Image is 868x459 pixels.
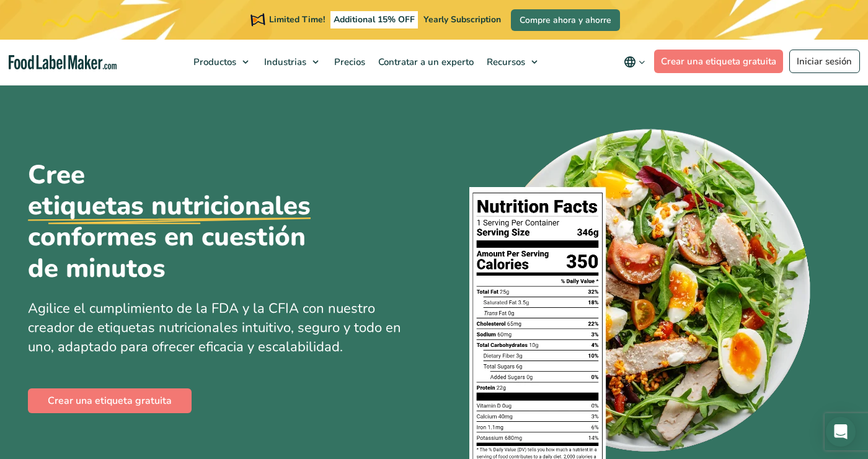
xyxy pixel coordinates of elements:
[190,56,237,68] span: Productos
[374,56,475,68] span: Contratar a un experto
[789,50,860,73] a: Iniciar sesión
[483,56,526,68] span: Recursos
[258,40,325,84] a: Industrias
[480,40,544,84] a: Recursos
[826,417,856,447] div: Open Intercom Messenger
[372,40,477,84] a: Contratar a un experto
[28,160,338,285] h1: Cree conformes en cuestión de minutos
[28,388,192,413] a: Crear una etiqueta gratuita
[328,40,369,84] a: Precios
[187,40,255,84] a: Productos
[423,14,501,25] span: Yearly Subscription
[260,56,308,68] span: Industrias
[511,9,620,31] a: Compre ahora y ahorre
[330,11,418,28] span: Additional 15% OFF
[28,299,401,356] span: Agilice el cumplimiento de la FDA y la CFIA con nuestro creador de etiquetas nutricionales intuit...
[28,191,311,222] u: etiquetas nutricionales
[269,14,325,25] span: Limited Time!
[330,56,366,68] span: Precios
[654,50,784,73] a: Crear una etiqueta gratuita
